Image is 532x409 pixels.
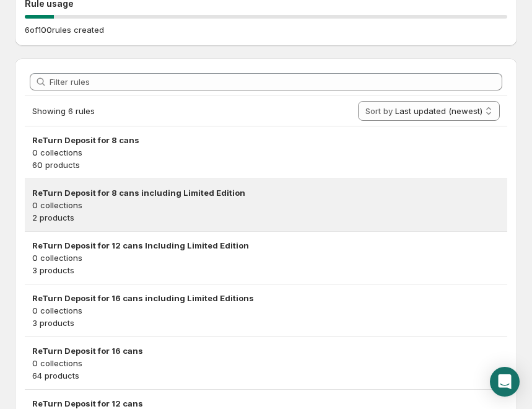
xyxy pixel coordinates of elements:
p: 3 products [32,317,500,329]
div: Open Intercom Messenger [490,367,520,397]
p: 6 of 100 rules created [25,24,104,36]
input: Filter rules [50,73,502,90]
h3: ReTurn Deposit for 12 cans Including Limited Edition [32,239,500,252]
p: 60 products [32,159,500,171]
p: 0 collections [32,199,500,211]
h3: ReTurn Deposit for 8 cans including Limited Edition [32,187,500,199]
h3: ReTurn Deposit for 16 cans [32,345,500,357]
p: 0 collections [32,304,500,317]
h3: ReTurn Deposit for 8 cans [32,134,500,146]
p: 2 products [32,211,500,224]
p: 0 collections [32,252,500,264]
p: 3 products [32,264,500,276]
p: 0 collections [32,146,500,159]
h3: ReTurn Deposit for 16 cans including Limited Editions [32,292,500,304]
p: 64 products [32,369,500,382]
span: Showing 6 rules [32,106,95,116]
p: 0 collections [32,357,500,369]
